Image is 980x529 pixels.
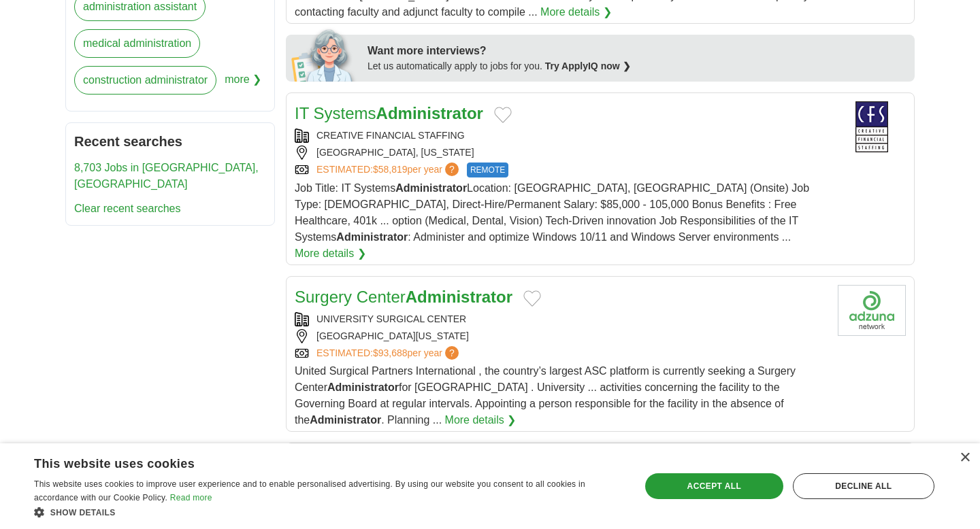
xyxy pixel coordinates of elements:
span: more ❯ [225,66,261,103]
div: Accept all [645,473,783,499]
button: Add to favorite jobs [523,290,541,307]
div: [GEOGRAPHIC_DATA][US_STATE] [295,329,827,343]
img: Creative Financial Staffing logo [838,101,906,152]
a: ESTIMATED:$93,688per year? [316,346,461,360]
span: United Surgical Partners International , the country’s largest ASC platform is currently seeking ... [295,365,796,426]
a: medical administration [74,29,200,58]
span: Job Title: IT Systems Location: [GEOGRAPHIC_DATA], [GEOGRAPHIC_DATA] (Onsite) Job Type: [DEMOGRAP... [295,182,809,243]
span: Show details [50,508,116,517]
a: 8,703 Jobs in [GEOGRAPHIC_DATA], [GEOGRAPHIC_DATA] [74,162,259,190]
span: $93,688 [373,347,408,358]
a: Try ApplyIQ now ❯ [545,61,631,71]
span: This website uses cookies to improve user experience and to enable personalised advertising. By u... [34,479,585,502]
a: construction administrator [74,66,216,95]
span: $58,819 [373,164,408,175]
a: More details ❯ [295,245,366,262]
span: REMOTE [467,163,508,177]
h2: Recent searches [74,131,266,152]
div: Decline all [793,473,934,499]
strong: Administrator [395,182,467,194]
div: Want more interviews? [367,43,906,59]
a: Clear recent searches [74,203,181,214]
a: Read more, opens a new window [170,493,212,502]
a: Surgery CenterAdministrator [295,288,512,306]
strong: Administrator [327,381,399,393]
strong: Administrator [336,231,408,243]
div: [GEOGRAPHIC_DATA], [US_STATE] [295,146,827,160]
img: Company logo [838,285,906,336]
div: This website uses cookies [34,451,589,472]
div: Let us automatically apply to jobs for you. [367,59,906,73]
a: ESTIMATED:$58,819per year? [316,163,461,177]
span: ? [445,163,459,176]
img: apply-iq-scientist.png [291,27,357,82]
a: IT SystemsAdministrator [295,104,483,122]
a: CREATIVE FINANCIAL STAFFING [316,130,465,141]
button: Add to favorite jobs [494,107,512,123]
div: Close [960,453,970,463]
span: ? [445,346,459,360]
strong: Administrator [406,288,512,306]
div: Show details [34,505,623,519]
a: More details ❯ [540,4,612,20]
strong: Administrator [376,104,483,122]
div: UNIVERSITY SURGICAL CENTER [295,312,827,326]
a: More details ❯ [445,412,517,428]
strong: Administrator [310,414,381,426]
